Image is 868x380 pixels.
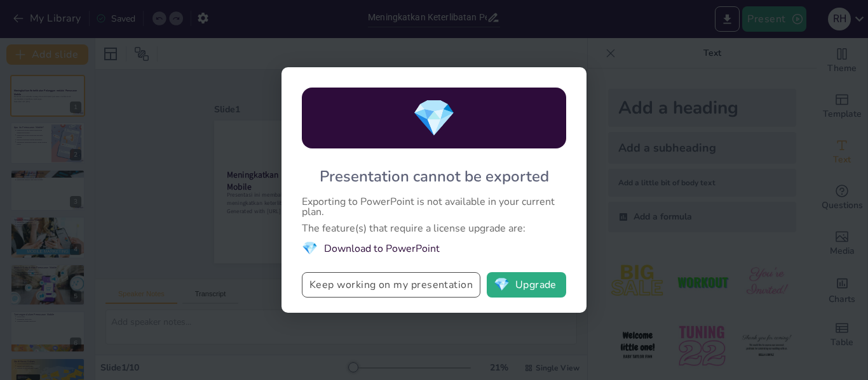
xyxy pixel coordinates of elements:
span: diamond [412,94,456,143]
button: Keep working on my presentation [302,272,480,298]
div: The feature(s) that require a license upgrade are: [302,223,566,233]
div: Presentation cannot be exported [320,166,549,187]
span: diamond [302,240,318,257]
li: Download to PowerPoint [302,240,566,257]
span: diamond [494,278,510,291]
div: Exporting to PowerPoint is not available in your current plan. [302,197,566,217]
button: diamondUpgrade [487,272,566,298]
